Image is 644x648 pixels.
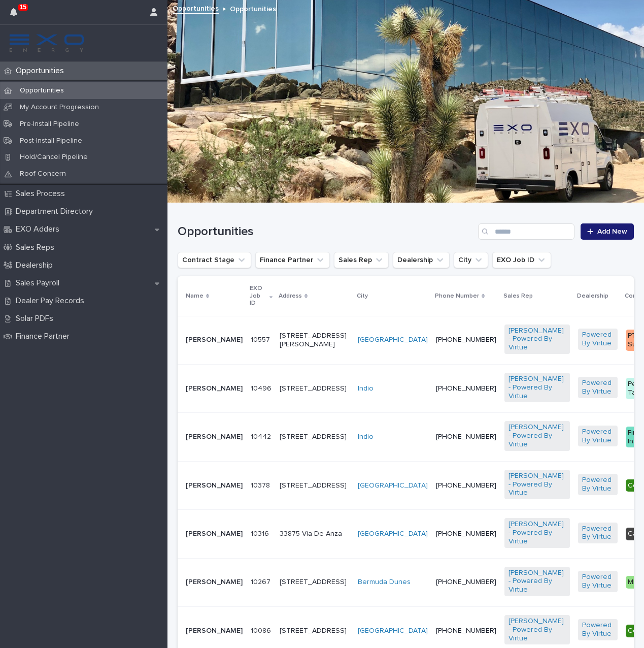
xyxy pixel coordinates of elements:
[8,33,85,53] img: FKS5r6ZBThi8E5hshIGi
[12,278,67,288] p: Sales Payroll
[12,243,62,252] p: Sales Reps
[492,252,551,268] button: EXO Job ID
[358,578,411,587] a: Bermuda Dunes
[251,334,272,344] p: 10557
[280,332,350,349] p: [STREET_ADDRESS][PERSON_NAME]
[436,385,496,392] a: [PHONE_NUMBER]
[357,290,368,302] p: City
[12,314,61,323] p: Solar PDFs
[582,573,614,590] a: Powered By Virtue
[577,290,608,302] p: Dealership
[12,103,107,112] p: My Account Progression
[251,382,274,393] p: 10496
[250,283,267,309] p: EXO Job ID
[503,290,533,302] p: Sales Rep
[279,290,302,302] p: Address
[509,472,566,497] a: [PERSON_NAME] - Powered By Virtue
[10,6,23,24] div: 15
[251,576,273,587] p: 10267
[478,223,574,240] input: Search
[358,336,428,344] a: [GEOGRAPHIC_DATA]
[393,252,450,268] button: Dealership
[251,431,273,441] p: 10442
[186,290,204,302] p: Name
[186,481,243,490] p: [PERSON_NAME]
[334,252,389,268] button: Sales Rep
[186,627,243,635] p: [PERSON_NAME]
[20,4,26,11] p: 15
[597,228,627,235] span: Add New
[12,332,78,341] p: Finance Partner
[509,520,566,545] a: [PERSON_NAME] - Powered By Virtue
[280,578,350,587] p: [STREET_ADDRESS]
[581,223,634,240] a: Add New
[436,578,496,586] a: [PHONE_NUMBER]
[582,621,614,638] a: Powered By Virtue
[12,137,90,145] p: Post-Install Pipeline
[280,433,350,441] p: [STREET_ADDRESS]
[12,86,72,95] p: Opportunities
[280,481,350,490] p: [STREET_ADDRESS]
[582,331,614,348] a: Powered By Virtue
[436,530,496,537] a: [PHONE_NUMBER]
[358,627,428,635] a: [GEOGRAPHIC_DATA]
[454,252,488,268] button: City
[582,476,614,493] a: Powered By Virtue
[582,428,614,445] a: Powered By Virtue
[358,384,374,393] a: Indio
[509,617,566,642] a: [PERSON_NAME] - Powered By Virtue
[12,153,96,161] p: Hold/Cancel Pipeline
[582,379,614,396] a: Powered By Virtue
[178,252,251,268] button: Contract Stage
[186,530,243,538] p: [PERSON_NAME]
[12,189,73,199] p: Sales Process
[358,433,374,441] a: Indio
[12,261,61,270] p: Dealership
[509,375,566,400] a: [PERSON_NAME] - Powered By Virtue
[12,224,67,234] p: EXO Adders
[358,481,428,490] a: [GEOGRAPHIC_DATA]
[251,625,273,635] p: 10086
[186,336,243,344] p: [PERSON_NAME]
[435,290,479,302] p: Phone Number
[280,530,350,538] p: 33875 Via De Anza
[582,525,614,542] a: Powered By Virtue
[12,170,74,178] p: Roof Concern
[509,327,566,352] a: [PERSON_NAME] - Powered By Virtue
[436,433,496,440] a: [PHONE_NUMBER]
[255,252,330,268] button: Finance Partner
[186,384,243,393] p: [PERSON_NAME]
[626,576,644,589] div: MPU
[280,627,350,635] p: [STREET_ADDRESS]
[358,530,428,538] a: [GEOGRAPHIC_DATA]
[280,384,350,393] p: [STREET_ADDRESS]
[251,479,272,490] p: 10378
[509,569,566,594] a: [PERSON_NAME] - Powered By Virtue
[186,433,243,441] p: [PERSON_NAME]
[12,296,92,306] p: Dealer Pay Records
[12,120,87,128] p: Pre-Install Pipeline
[509,423,566,448] a: [PERSON_NAME] - Powered By Virtue
[178,224,474,239] h1: Opportunities
[186,578,243,587] p: [PERSON_NAME]
[12,207,101,216] p: Department Directory
[173,2,219,14] a: Opportunities
[12,66,72,76] p: Opportunities
[436,336,496,343] a: [PHONE_NUMBER]
[230,3,276,14] p: Opportunities
[251,528,271,538] p: 10316
[436,482,496,489] a: [PHONE_NUMBER]
[436,627,496,634] a: [PHONE_NUMBER]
